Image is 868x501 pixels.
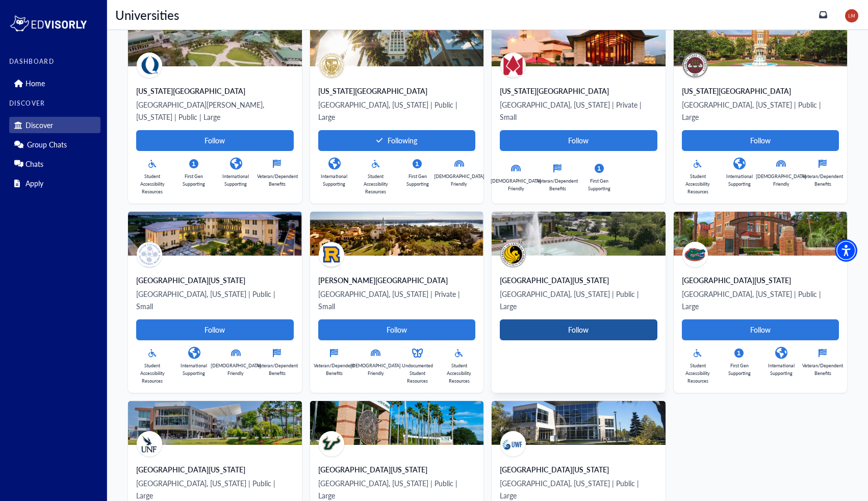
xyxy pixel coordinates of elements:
a: A brick entrance archway with "University of Florida" sign, leading to a historic building surrou... [674,212,848,393]
img: avatar [319,53,344,78]
p: Veteran/Dependent Benefits [802,172,843,188]
img: avatar [137,53,162,78]
p: [DEMOGRAPHIC_DATA] Friendly [491,177,541,192]
p: Undocumented Student Resources [401,362,434,385]
img: avatar [500,53,526,78]
p: International Supporting [765,362,798,377]
img: a group of people walking on a sidewalk between palm trees [310,22,484,66]
p: International Supporting [723,172,756,188]
p: [DEMOGRAPHIC_DATA] Friendly [211,362,261,377]
p: [DEMOGRAPHIC_DATA] Friendly [756,172,806,188]
button: Follow [500,130,657,151]
img: Aerial view of a campus with buildings, green lawns, and trees, overlooking a lake under a clear ... [310,212,484,256]
p: International Supporting [318,172,351,188]
button: Following [318,130,476,151]
div: [US_STATE][GEOGRAPHIC_DATA] [136,86,294,96]
p: [GEOGRAPHIC_DATA], [US_STATE] | Public | Small [136,288,294,312]
p: [GEOGRAPHIC_DATA][PERSON_NAME], [US_STATE] | Public | Large [136,98,294,123]
button: Follow [136,319,294,340]
img: a large fountain in a courtyard [492,212,666,256]
button: Follow [500,319,657,340]
div: Chats [9,156,100,172]
button: Follow [318,319,476,340]
label: DASHBOARD [9,58,100,65]
div: [GEOGRAPHIC_DATA][US_STATE] [500,275,657,285]
div: [GEOGRAPHIC_DATA][US_STATE] [500,464,657,474]
p: First Gen Supporting [401,172,434,188]
img: avatar [137,242,162,267]
p: First Gen Supporting [178,172,211,188]
img: Entrance sign of the University of South Florida, featuring palm trees and colorful flower beds u... [310,401,484,445]
img: Two distinct architectural structures are shown, featuring modern designs with large windows and ... [492,22,666,66]
div: Apply [9,175,100,191]
p: Veteran/Dependent Benefits [537,177,578,192]
p: [GEOGRAPHIC_DATA], [US_STATE] | Private | Small [500,98,657,123]
button: Follow [136,130,294,151]
img: avatar [682,53,708,78]
p: First Gen Supporting [723,362,756,377]
a: Aerial view of a campus with buildings, green lawns, and trees, overlooking a lake under a clear ... [310,212,484,393]
a: inbox [819,11,827,19]
a: Aerial view of a campus featuring green-roofed buildings, landscaped pathways, and a central gras... [128,22,302,204]
img: A modern building with large glass windows, surrounded by green grass and trees, under a clear bl... [492,401,666,445]
p: Chats [25,160,43,168]
p: Veteran/Dependent Benefits [802,362,843,377]
img: avatar [319,242,344,267]
img: A brick entrance archway with "University of Florida" sign, leading to a historic building surrou... [674,212,848,256]
a: A modern building with a light-colored facade, surrounded by greenery and a patterned courtyard, ... [128,212,302,393]
p: [GEOGRAPHIC_DATA], [US_STATE] | Public | Large [682,288,839,312]
img: A historic university building surrounded by lush greenery and palm trees, featuring a central fo... [674,22,848,66]
div: Home [9,75,100,91]
a: a group of people walking on a sidewalk between palm treesavatar [US_STATE][GEOGRAPHIC_DATA][GEOG... [310,22,484,204]
div: [GEOGRAPHIC_DATA][US_STATE] [682,275,839,285]
div: Following [376,136,417,145]
a: Two distinct architectural structures are shown, featuring modern designs with large windows and ... [492,22,666,204]
p: Veteran/Dependent Benefits [257,172,298,188]
p: Student Accessibility Resources [682,362,714,385]
button: Follow [682,130,839,151]
div: [GEOGRAPHIC_DATA][US_STATE] [318,464,476,474]
p: Home [25,79,45,88]
p: Discover [25,121,53,130]
p: First Gen Supporting [583,177,616,192]
img: Aerial view of a campus featuring green-roofed buildings, landscaped pathways, and a central gras... [128,22,302,66]
button: Follow [682,319,839,340]
div: [US_STATE][GEOGRAPHIC_DATA] [682,86,839,96]
div: [US_STATE][GEOGRAPHIC_DATA] [318,86,476,96]
img: avatar [137,431,162,457]
p: [DEMOGRAPHIC_DATA] Friendly [350,362,401,377]
img: avatar [319,431,344,457]
a: a large fountain in a courtyardavatar [GEOGRAPHIC_DATA][US_STATE][GEOGRAPHIC_DATA], [US_STATE] | ... [492,212,666,393]
div: [PERSON_NAME][GEOGRAPHIC_DATA] [318,275,476,285]
label: DISCOVER [9,100,100,107]
p: [GEOGRAPHIC_DATA], [US_STATE] | Public | Large [318,98,476,123]
p: [GEOGRAPHIC_DATA], [US_STATE] | Private | Small [318,288,476,312]
p: [DEMOGRAPHIC_DATA] Friendly [434,172,484,188]
p: Student Accessibility Resources [682,172,714,195]
div: [US_STATE][GEOGRAPHIC_DATA] [500,86,657,96]
img: A modern building with large glass windows, surrounded by greenery and a pond with a fountain, un... [128,401,302,445]
p: Veteran/Dependent Benefits [257,362,298,377]
div: [GEOGRAPHIC_DATA][US_STATE] [136,275,294,285]
p: [GEOGRAPHIC_DATA], [US_STATE] | Public | Large [500,288,657,312]
p: International Supporting [219,172,252,188]
img: avatar [500,431,526,457]
p: Student Accessibility Resources [443,362,475,385]
p: Group Chats [27,140,67,149]
p: Veteran/Dependent Benefits [314,362,354,377]
div: Discover [9,117,100,133]
p: Student Accessibility Resources [136,362,169,385]
div: [GEOGRAPHIC_DATA][US_STATE] [136,464,294,474]
img: avatar [682,242,708,267]
p: Student Accessibility Resources [136,172,169,195]
p: Student Accessibility Resources [360,172,392,195]
p: [GEOGRAPHIC_DATA], [US_STATE] | Public | Large [682,98,839,123]
p: International Supporting [178,362,211,377]
p: Universities [115,9,179,20]
p: Apply [25,179,43,188]
a: A historic university building surrounded by lush greenery and palm trees, featuring a central fo... [674,22,848,204]
div: Accessibility Menu [835,239,857,262]
img: A modern building with a light-colored facade, surrounded by greenery and a patterned courtyard, ... [128,212,302,256]
img: logo [9,13,88,34]
div: Group Chats [9,136,100,153]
